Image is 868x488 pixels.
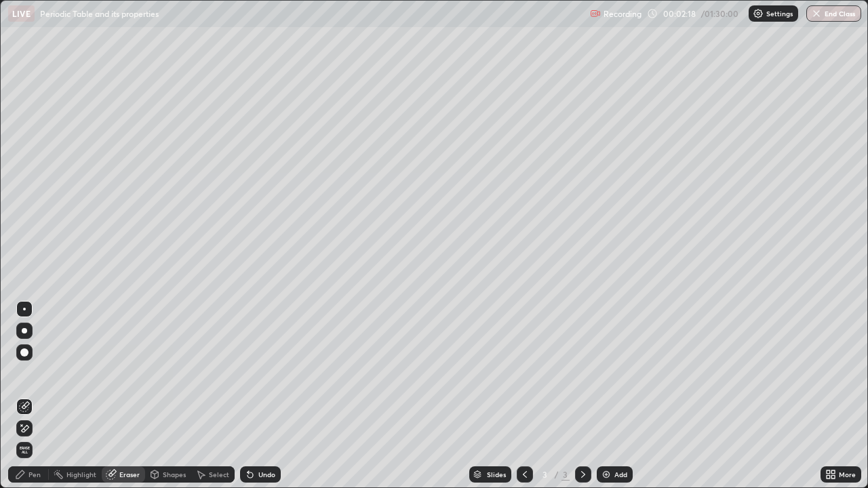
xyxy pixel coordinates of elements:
span: Erase all [17,446,32,454]
div: / [555,470,559,479]
div: Undo [258,471,275,478]
div: Pen [28,471,41,478]
div: 3 [538,470,552,479]
div: Shapes [163,471,186,478]
div: Add [614,471,627,478]
p: LIVE [12,8,31,19]
img: end-class-cross [811,8,822,19]
p: Settings [766,10,793,17]
p: Recording [604,9,642,19]
img: class-settings-icons [753,8,764,19]
button: End Class [806,5,861,22]
div: Highlight [66,471,96,478]
img: recording.375f2c34.svg [590,8,601,19]
div: Select [209,471,229,478]
div: 3 [561,468,570,481]
img: add-slide-button [601,469,612,480]
div: Slides [487,471,506,478]
div: More [839,471,856,478]
div: Eraser [119,471,140,478]
p: Periodic Table and its properties [40,8,159,19]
